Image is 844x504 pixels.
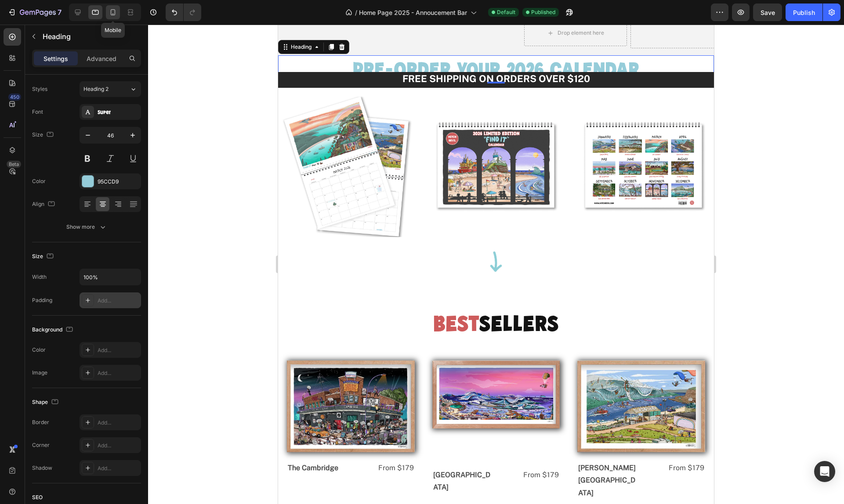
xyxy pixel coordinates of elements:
div: Color [32,346,46,354]
div: Undo/Redo [166,4,201,21]
button: Show more [32,219,141,235]
button: Heading 2 [80,81,141,97]
strong: The Cambridge [10,439,60,447]
div: Size [32,251,55,263]
div: Add... [98,464,139,472]
strong: [GEOGRAPHIC_DATA] [155,446,212,467]
span: Save [761,9,775,16]
div: Add... [98,297,139,305]
span: Default [497,8,515,16]
div: Color [32,177,46,185]
p: From $179 [221,444,281,457]
div: Beta [7,161,21,168]
button: Publish [786,4,822,21]
button: Save [753,4,782,21]
div: Shadow [32,464,52,472]
p: Settings [43,54,68,63]
div: Publish [793,8,815,17]
div: Align [32,198,57,210]
p: 7 [58,7,62,18]
div: Font [32,108,43,116]
img: gempages_553887808230523797-915bcc48-a107-487f-8e62-4edd86813f95.gif [211,226,225,248]
span: / [355,8,357,17]
div: 450 [8,94,21,101]
div: Border [32,418,49,426]
div: Super [98,108,139,116]
div: Add... [98,369,139,377]
div: Shape [32,396,60,408]
div: Add... [98,346,139,354]
div: Styles [32,85,47,93]
div: Image [32,369,47,377]
div: Add... [98,419,139,427]
span: BEST [155,288,201,309]
div: 95CCD9 [98,178,139,186]
strong: [PERSON_NAME][GEOGRAPHIC_DATA] [300,439,358,473]
div: Add... [98,442,139,450]
div: Width [32,273,47,281]
div: Open Intercom Messenger [814,461,835,482]
button: 7 [4,4,65,21]
img: gempages_553887808230523797-2799a562-43b5-4adb-aa78-4d1402b8c5f8.jpg [154,336,282,404]
span: SELLERS [201,288,281,309]
span: Published [531,8,555,16]
div: SEO [32,493,43,501]
div: Corner [32,441,50,449]
img: gempages_553887808230523797-ff5c2043-a927-48ef-9ceb-549112a39bab.jpg [299,336,427,427]
span: Heading 2 [83,85,109,93]
div: Size [32,129,55,141]
p: From $179 [75,437,135,450]
p: Advanced [87,54,116,63]
div: Padding [32,296,52,304]
div: Background [32,324,75,336]
input: Auto [80,269,141,285]
img: gempages_553887808230523797-e6d4b288-0604-4524-b603-400887bb497c.jpg [9,336,137,428]
span: Home Page 2025 - Annoucement Bar [359,8,467,17]
p: Heading [43,31,138,42]
p: From $179 [366,437,426,450]
iframe: Design area [278,25,714,504]
img: gempages_553887808230523797-85621aa9-c498-4220-a886-2c00aaae2128.jpg [295,72,436,212]
div: Show more [66,223,107,231]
